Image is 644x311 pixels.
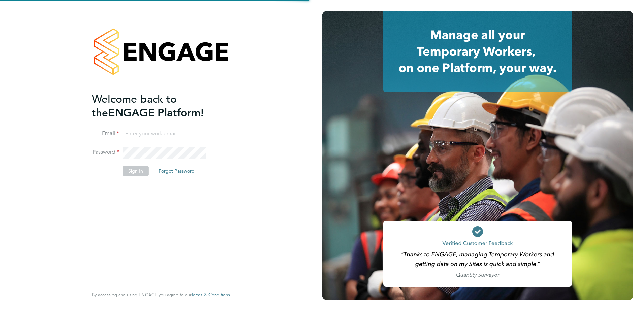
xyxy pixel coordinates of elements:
[153,166,200,176] button: Forgot Password
[92,149,119,156] label: Password
[191,292,230,298] span: Terms & Conditions
[191,292,230,298] a: Terms & Conditions
[92,93,177,119] span: Welcome back to the
[92,292,230,298] span: By accessing and using ENGAGE you agree to our
[92,130,119,137] label: Email
[123,128,206,140] input: Enter your work email...
[92,92,223,120] h2: ENGAGE Platform!
[123,166,149,176] button: Sign In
